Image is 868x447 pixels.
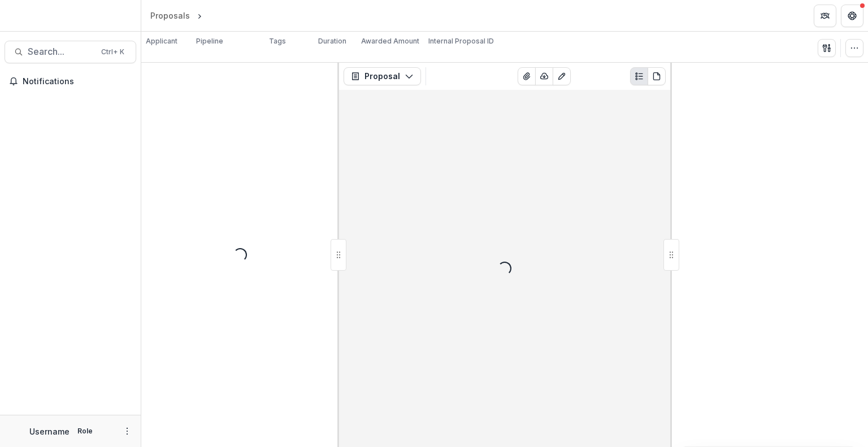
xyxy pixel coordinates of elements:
[518,67,536,85] button: View Attached Files
[318,36,346,46] p: Duration
[120,424,134,438] button: More
[428,36,494,46] p: Internal Proposal ID
[99,46,127,58] div: Ctrl + K
[29,426,70,437] p: Username
[630,67,648,85] button: Plaintext view
[28,46,94,57] span: Search...
[553,67,571,85] button: Edit as form
[150,10,190,21] div: Proposals
[5,41,136,63] button: Search...
[196,36,223,46] p: Pipeline
[814,5,836,27] button: Partners
[74,426,96,436] p: Role
[344,67,421,85] button: Proposal
[841,5,863,27] button: Get Help
[648,67,666,85] button: PDF view
[146,7,253,24] nav: breadcrumb
[5,72,136,90] button: Notifications
[146,36,177,46] p: Applicant
[23,77,132,86] span: Notifications
[361,36,419,46] p: Awarded Amount
[146,7,194,24] a: Proposals
[269,36,286,46] p: Tags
